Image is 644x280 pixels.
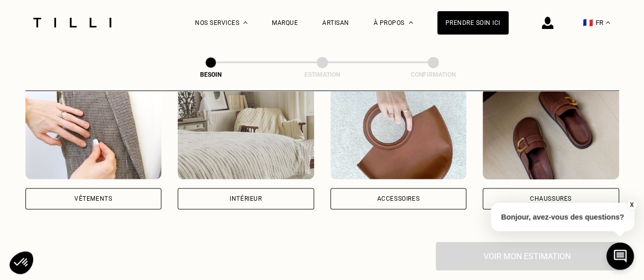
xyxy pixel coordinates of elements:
[322,19,349,26] a: Artisan
[25,88,162,179] img: Vêtements
[437,11,509,35] a: Prendre soin ici
[178,88,314,179] img: Intérieur
[626,199,636,210] button: X
[491,203,634,231] p: Bonjour, avez-vous des questions?
[330,88,467,179] img: Accessoires
[606,21,610,24] img: menu déroulant
[377,196,419,202] div: Accessoires
[271,71,373,78] div: Estimation
[74,196,112,202] div: Vêtements
[160,71,262,78] div: Besoin
[243,21,247,24] img: Menu déroulant
[483,88,619,179] img: Chaussures
[382,71,484,78] div: Confirmation
[409,21,413,24] img: Menu déroulant à propos
[272,19,298,26] a: Marque
[30,18,115,27] img: Logo du service de couturière Tilli
[230,196,262,202] div: Intérieur
[542,17,553,29] img: icône connexion
[583,18,593,27] span: 🇫🇷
